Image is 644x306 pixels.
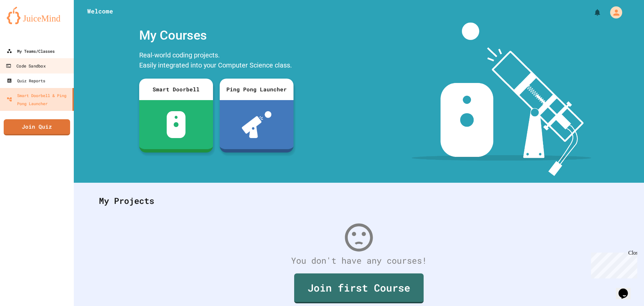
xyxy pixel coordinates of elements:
[603,5,624,20] div: My Account
[294,273,424,303] a: Join first Course
[92,254,626,267] div: You don't have any courses!
[139,79,213,100] div: Smart Doorbell
[7,91,70,107] div: Smart Doorbell & Ping Pong Launcher
[6,62,45,70] div: Code Sandbox
[7,77,45,85] div: Quiz Reports
[167,111,186,138] img: sdb-white.svg
[7,47,55,55] div: My Teams/Classes
[412,23,591,176] img: banner-image-my-projects.png
[242,111,272,138] img: ppl-with-ball.png
[3,3,46,43] div: Chat with us now!Close
[7,7,67,24] img: logo-orange.svg
[616,279,637,299] iframe: chat widget
[4,119,70,135] a: Join Quiz
[588,250,637,278] iframe: chat widget
[220,79,293,100] div: Ping Pong Launcher
[136,48,297,74] div: Real-world coding projects. Easily integrated into your Computer Science class.
[136,23,297,48] div: My Courses
[581,7,603,18] div: My Notifications
[92,188,626,214] div: My Projects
